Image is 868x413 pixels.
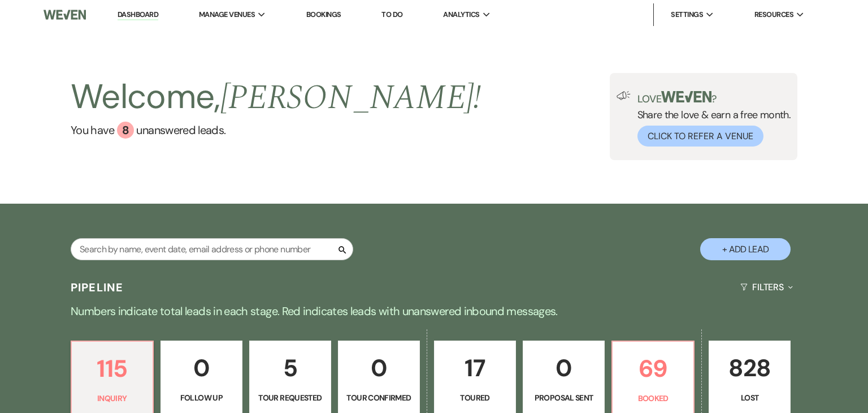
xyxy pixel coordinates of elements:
img: loud-speaker-illustration.svg [617,91,631,100]
a: To Do [381,10,402,19]
p: Toured [441,392,509,404]
input: Search by name, event date, email address or phone number [71,238,353,260]
p: Lost [716,392,783,404]
h2: Welcome, [71,73,481,122]
span: Settings [671,9,703,20]
p: Inquiry [79,392,146,405]
p: 0 [168,349,235,387]
div: Share the love & earn a free month. [631,91,791,147]
p: 0 [345,349,413,387]
p: Proposal Sent [530,392,597,404]
p: 17 [441,349,509,387]
p: 828 [716,349,783,387]
img: weven-logo-green.svg [661,91,711,102]
div: 8 [117,122,134,139]
p: Tour Requested [257,392,324,404]
p: Booked [619,392,687,405]
button: + Add Lead [700,238,791,260]
p: 115 [79,350,146,388]
button: Click to Refer a Venue [637,126,763,147]
span: Manage Venues [199,9,255,20]
h3: Pipeline [71,279,124,295]
a: Dashboard [118,10,158,20]
p: Follow Up [168,392,235,404]
p: Love ? [637,91,791,104]
p: Tour Confirmed [345,392,413,404]
p: 5 [257,349,324,387]
a: You have 8 unanswered leads. [71,122,481,139]
span: [PERSON_NAME] ! [220,72,481,124]
img: Weven Logo [44,3,86,27]
p: Numbers indicate total leads in each stage. Red indicates leads with unanswered inbound messages. [27,302,841,320]
p: 0 [530,349,597,387]
span: Analytics [443,9,479,20]
a: Bookings [306,10,341,19]
span: Resources [754,9,793,20]
p: 69 [619,350,687,388]
button: Filters [736,272,797,302]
